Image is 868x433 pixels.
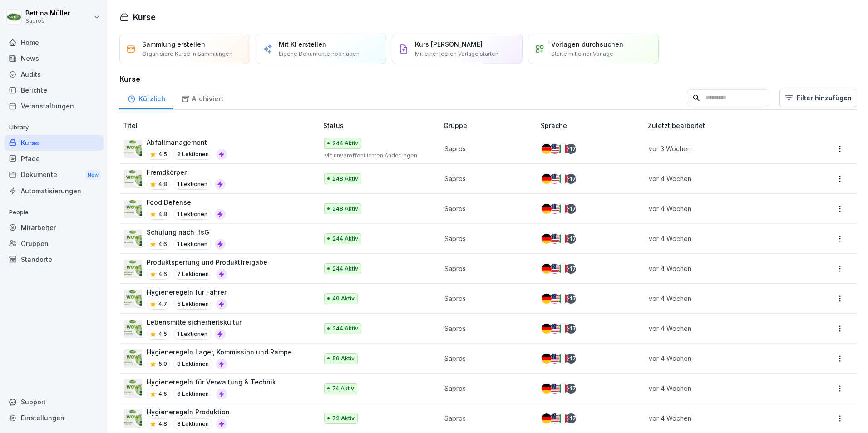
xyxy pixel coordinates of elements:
p: Mit einer leeren Vorlage starten [415,50,498,58]
img: it.svg [558,413,568,423]
p: 1 Lektionen [173,209,211,220]
p: 5 Lektionen [173,299,212,310]
img: us.svg [550,413,560,423]
a: Pfade [5,151,104,167]
a: News [5,50,104,66]
div: + 17 [566,144,576,154]
p: Sapros [444,144,526,153]
div: + 17 [566,264,576,274]
img: de.svg [542,294,552,304]
a: Veranstaltungen [5,98,104,114]
img: de.svg [542,413,552,423]
p: Status [323,121,440,130]
p: Mit KI erstellen [279,39,326,49]
div: Home [5,34,104,50]
p: Abfallmanagement [147,138,227,147]
p: 248 Aktiv [332,205,358,213]
img: l8527dfigmvtvnh9bpu1gycw.png [124,409,142,428]
p: Food Defense [147,197,226,207]
img: it.svg [558,264,568,274]
p: vor 3 Wochen [649,144,793,153]
p: 244 Aktiv [332,139,358,148]
p: Sapros [444,384,526,393]
p: Sapros [444,204,526,213]
img: b09us41hredzt9sfzsl3gafq.png [124,200,142,218]
p: 4.8 [158,420,167,428]
p: vor 4 Wochen [649,294,793,303]
p: People [5,205,104,220]
img: us.svg [550,144,560,154]
img: it.svg [558,174,568,184]
img: de.svg [542,174,552,184]
p: 4.7 [158,300,167,308]
p: 244 Aktiv [332,265,358,273]
p: Schulung nach IfsG [147,227,226,237]
img: de.svg [542,204,552,214]
img: it.svg [558,234,568,244]
p: 1 Lektionen [173,239,211,250]
img: gws61i47o4mae1p22ztlfgxa.png [124,230,142,248]
p: 2 Lektionen [173,149,212,160]
div: + 17 [566,174,576,184]
button: Filter hinzufügen [779,89,857,107]
a: Berichte [5,82,104,98]
p: Sapros [444,324,526,333]
p: Fremdkörper [147,167,226,177]
img: it.svg [558,204,568,214]
p: 1 Lektionen [173,179,211,190]
p: Organisiere Kurse in Sammlungen [142,50,232,58]
p: 7 Lektionen [173,269,212,280]
img: cq4jyt4aaqekzmgfzoj6qg9r.png [124,140,142,158]
a: Mitarbeiter [5,220,104,236]
a: Kurse [5,135,104,151]
img: de.svg [542,384,552,394]
img: us.svg [550,294,560,304]
img: vwx8k6ya36xzvqnkwtub9yzx.png [124,290,142,308]
p: Hygieneregeln für Verwaltung & Technik [147,377,276,387]
div: + 17 [566,294,576,304]
p: Sapros [444,174,526,183]
div: Standorte [5,251,104,267]
p: 6 Lektionen [173,389,212,399]
a: Kürzlich [119,86,173,109]
p: Bettina Müller [25,10,70,17]
p: 248 Aktiv [332,175,358,183]
p: vor 4 Wochen [649,384,793,393]
img: us.svg [550,234,560,244]
a: Einstellungen [5,410,104,426]
img: us.svg [550,384,560,394]
p: Sammlung erstellen [142,39,205,49]
img: de.svg [542,144,552,154]
p: Hygieneregeln für Fahrer [147,287,227,297]
div: + 17 [566,384,576,394]
div: Support [5,394,104,410]
p: 4.8 [158,210,167,218]
p: 5.0 [158,360,167,368]
p: Starte mit einer Vorlage [551,50,613,58]
p: vor 4 Wochen [649,413,793,423]
img: it.svg [558,144,568,154]
a: Audits [5,66,104,82]
p: Sprache [541,121,644,130]
div: + 17 [566,234,576,244]
p: 4.8 [158,180,167,188]
p: vor 4 Wochen [649,324,793,333]
p: Titel [123,121,320,130]
img: de.svg [542,354,552,364]
p: 8 Lektionen [173,418,212,429]
p: vor 4 Wochen [649,234,793,243]
div: + 17 [566,413,576,423]
p: 4.6 [158,270,167,278]
p: Kurs [PERSON_NAME] [415,39,483,49]
p: Produktsperrung und Produktfreigabe [147,257,267,267]
div: Archiviert [173,86,231,109]
img: x7ba9ezpb0gwldksaaha8749.png [124,320,142,338]
p: 4.5 [158,330,167,338]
